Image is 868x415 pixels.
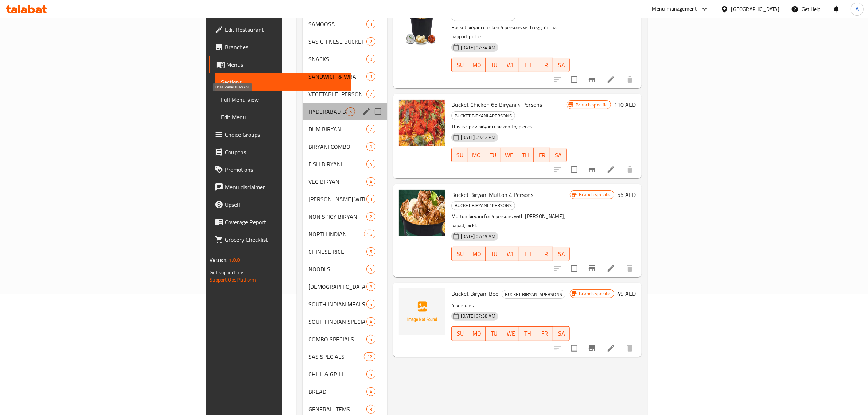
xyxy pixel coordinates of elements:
[308,212,366,221] div: NON SPICY BIRYANI
[399,1,445,47] img: Bucket Biryani Chicken 4 Persons
[607,75,615,84] a: Edit menu item
[303,33,388,50] div: SAS CHINESE BUCKET 4PERSONS2
[451,23,570,41] p: Bucket biryani chicken 4 persons with egg, raitha, pappad, pickle
[504,150,514,160] span: WE
[573,101,610,108] span: Branch specific
[308,247,366,256] span: CHINESE RICE
[553,58,570,72] button: SA
[367,266,375,273] span: 4
[451,111,515,120] div: BUCKET BIRYANI 4PERSONS
[458,134,498,141] span: [DATE] 09:42 PM
[303,120,388,138] div: DUM BIRYANI2
[621,71,639,88] button: delete
[553,326,570,341] button: SA
[225,43,345,51] span: Branches
[367,388,375,395] span: 4
[308,142,366,151] span: BIRYANI COMBO
[221,113,345,121] span: Edit Menu
[308,177,366,186] span: VEG BIRYANI
[308,160,366,168] span: FISH BIRYANI
[367,336,375,343] span: 5
[471,328,482,339] span: MO
[308,370,366,379] span: CHILL & GRILL
[489,60,499,70] span: TU
[583,71,601,88] button: Branch-specific-item
[487,150,498,160] span: TU
[621,260,639,277] button: delete
[303,295,388,313] div: SOUTH INDIAN MEALS5
[209,231,351,248] a: Grocery Checklist
[468,148,484,162] button: MO
[366,265,375,274] div: items
[303,383,388,400] div: BREAD4
[366,20,375,28] div: items
[556,249,567,259] span: SA
[502,247,519,261] button: WE
[364,353,375,360] span: 12
[451,58,468,72] button: SU
[366,142,375,151] div: items
[519,58,536,72] button: TH
[486,58,502,72] button: TU
[367,91,375,98] span: 2
[308,282,366,291] span: [DEMOGRAPHIC_DATA]
[303,278,388,295] div: [DEMOGRAPHIC_DATA]8
[303,348,388,365] div: SAS SPECIALS12
[367,178,375,185] span: 4
[215,91,351,108] a: Full Menu View
[567,261,582,276] span: Select to update
[522,328,533,339] span: TH
[567,72,582,87] span: Select to update
[225,218,345,226] span: Coverage Report
[567,341,582,356] span: Select to update
[539,328,550,339] span: FR
[621,340,639,357] button: delete
[502,58,519,72] button: WE
[308,20,366,28] div: SAMOOSA
[303,68,388,85] div: SANDWICH & WRAP3
[308,55,366,63] span: SNACKS
[303,243,388,260] div: CHINESE RICE5
[225,25,345,34] span: Edit Restaurant
[308,405,366,414] span: GENERAL ITEMS
[225,130,345,139] span: Choice Groups
[308,387,366,396] span: BREAD
[367,21,375,28] span: 3
[458,44,498,51] span: [DATE] 07:34 AM
[486,326,502,341] button: TU
[366,317,375,326] div: items
[367,213,375,220] span: 2
[519,326,536,341] button: TH
[484,148,501,162] button: TU
[367,301,375,308] span: 5
[225,235,345,244] span: Grocery Checklist
[367,406,375,413] span: 3
[455,328,466,339] span: SU
[502,290,565,299] span: BUCKET BIRYANI 4PERSONS
[303,15,388,33] div: SAMOOSA3
[367,38,375,45] span: 2
[209,196,351,213] a: Upsell
[451,247,468,261] button: SU
[303,313,388,330] div: SOUTH INDIAN SPECIALS4
[553,150,564,160] span: SA
[366,72,375,81] div: items
[364,230,375,238] div: items
[458,313,498,319] span: [DATE] 07:38 AM
[367,126,375,133] span: 2
[308,317,366,326] div: SOUTH INDIAN SPECIALS
[303,85,388,103] div: VEGETABLE [PERSON_NAME]2
[366,125,375,133] div: items
[652,5,697,13] div: Menu-management
[366,387,375,396] div: items
[229,255,240,265] span: 1.0.0
[303,138,388,155] div: BIRYANI COMBO0
[367,143,375,150] span: 0
[308,195,366,203] div: KIZHI BIRYANI WITH BANANA LEAVES
[455,60,466,70] span: SU
[303,173,388,190] div: VEG BIRYANI4
[225,183,345,191] span: Menu disclaimer
[209,56,351,73] a: Menus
